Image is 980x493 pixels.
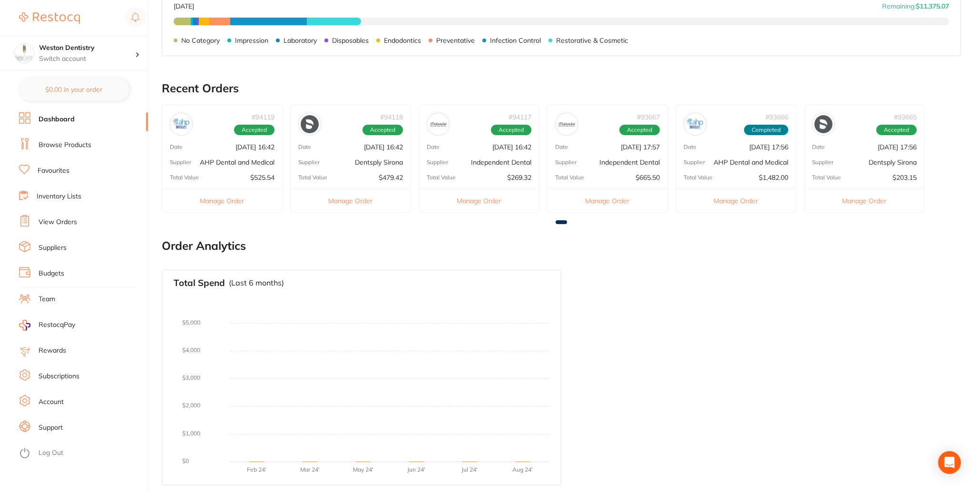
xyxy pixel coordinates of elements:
[170,159,191,166] p: Supplier
[234,125,274,135] span: Accepted
[332,37,369,44] p: Disposables
[39,397,64,407] a: Account
[894,113,917,121] p: # 93665
[555,144,568,150] p: Date
[181,37,220,44] p: No Category
[812,174,841,181] p: Total Value
[19,78,129,101] button: $0.00 in your order
[684,159,705,166] p: Supplier
[364,143,403,151] p: [DATE] 16:42
[39,43,135,53] h4: Weston Dentistry
[19,7,80,29] a: Restocq Logo
[39,295,55,304] a: Team
[39,423,63,433] a: Support
[291,189,411,212] button: Manage Order
[759,174,788,181] p: $1,482.00
[39,243,67,253] a: Suppliers
[556,37,628,44] p: Restorative & Cosmetic
[39,269,64,278] a: Budgets
[419,189,539,212] button: Manage Order
[39,346,66,355] a: Rewards
[427,174,456,181] p: Total Value
[686,115,704,133] img: AHP Dental and Medical
[298,174,327,181] p: Total Value
[676,189,796,212] button: Manage Order
[162,189,282,212] button: Manage Order
[427,159,448,166] p: Supplier
[301,115,319,133] img: Dentsply Sirona
[869,158,917,166] p: Dentsply Sirona
[548,189,667,212] button: Manage Order
[878,143,917,151] p: [DATE] 17:56
[200,158,274,166] p: AHP Dental and Medical
[15,44,34,63] img: Weston Dentistry
[19,320,30,331] img: RestocqPay
[170,174,199,181] p: Total Value
[298,159,320,166] p: Supplier
[684,144,696,150] p: Date
[744,125,788,135] span: Completed
[812,159,833,166] p: Supplier
[252,113,274,121] p: # 94119
[380,113,403,121] p: # 94118
[170,144,183,150] p: Date
[284,37,317,44] p: Laboratory
[363,125,403,135] span: Accepted
[429,115,447,133] img: Independent Dental
[804,189,924,212] button: Manage Order
[916,2,949,10] strong: $11,375.07
[507,174,531,181] p: $269.32
[749,143,788,151] p: [DATE] 17:56
[174,278,225,288] h3: Total Spend
[39,54,135,64] p: Switch account
[555,159,577,166] p: Supplier
[812,144,825,150] p: Date
[876,125,917,135] span: Accepted
[938,451,961,474] div: Open Intercom Messenger
[619,125,660,135] span: Accepted
[39,217,77,227] a: View Orders
[384,37,421,44] p: Endodontics
[229,278,284,287] p: (Last 6 months)
[892,174,917,181] p: $203.15
[162,82,961,95] h2: Recent Orders
[19,446,145,461] button: Log Out
[39,448,63,458] a: Log Out
[298,144,311,150] p: Date
[471,158,531,166] p: Independent Dental
[621,143,660,151] p: [DATE] 17:57
[427,144,440,150] p: Date
[162,239,961,253] h2: Order Analytics
[235,143,274,151] p: [DATE] 16:42
[250,174,274,181] p: $525.54
[39,115,75,124] a: Dashboard
[684,174,713,181] p: Total Value
[491,125,531,135] span: Accepted
[814,115,833,133] img: Dentsply Sirona
[558,115,576,133] img: Independent Dental
[509,113,531,121] p: # 94117
[19,320,75,331] a: RestocqPay
[37,192,81,201] a: Inventory Lists
[355,158,403,166] p: Dentsply Sirona
[235,37,268,44] p: Impression
[637,113,660,121] p: # 93667
[436,37,475,44] p: Preventative
[379,174,403,181] p: $479.42
[39,140,91,150] a: Browse Products
[714,158,788,166] p: AHP Dental and Medical
[39,372,79,381] a: Subscriptions
[599,158,660,166] p: Independent Dental
[492,143,531,151] p: [DATE] 16:42
[490,37,541,44] p: Infection Control
[555,174,584,181] p: Total Value
[39,320,75,330] span: RestocqPay
[636,174,660,181] p: $665.50
[38,166,69,176] a: Favourites
[19,12,80,24] img: Restocq Logo
[765,113,788,121] p: # 93666
[172,115,190,133] img: AHP Dental and Medical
